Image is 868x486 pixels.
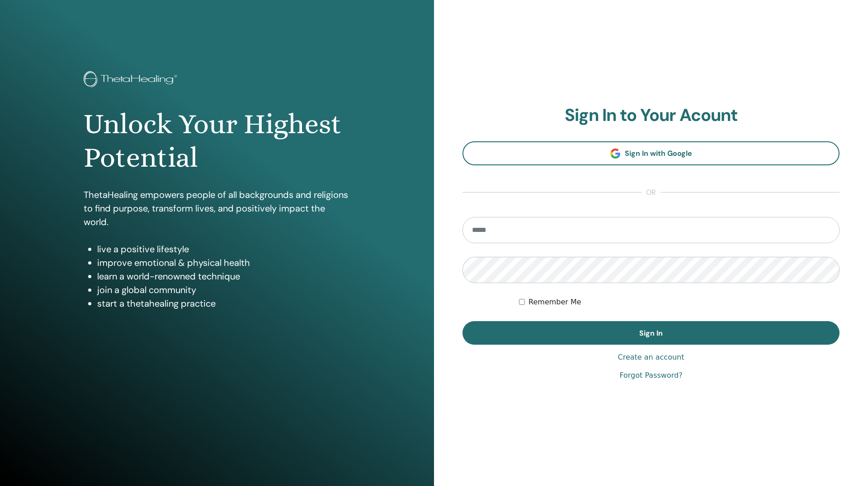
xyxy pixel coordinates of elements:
label: Remember Me [528,297,581,308]
li: learn a world-renowned technique [97,269,350,283]
span: Sign In [639,328,663,338]
li: improve emotional & physical health [97,256,350,269]
a: Forgot Password? [619,370,682,381]
h2: Sign In to Your Acount [462,105,840,126]
div: Keep me authenticated indefinitely or until I manually logout [519,297,840,308]
li: start a thetahealing practice [97,297,350,310]
span: Sign In with Google [625,149,692,158]
span: or [642,187,660,198]
a: Sign In with Google [462,141,840,165]
h1: Unlock Your Highest Potential [84,107,350,175]
a: Create an account [618,352,684,363]
button: Sign In [462,321,840,345]
li: live a positive lifestyle [97,242,350,256]
p: ThetaHealing empowers people of all backgrounds and religions to find purpose, transform lives, a... [84,188,350,229]
li: join a global community [97,283,350,297]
